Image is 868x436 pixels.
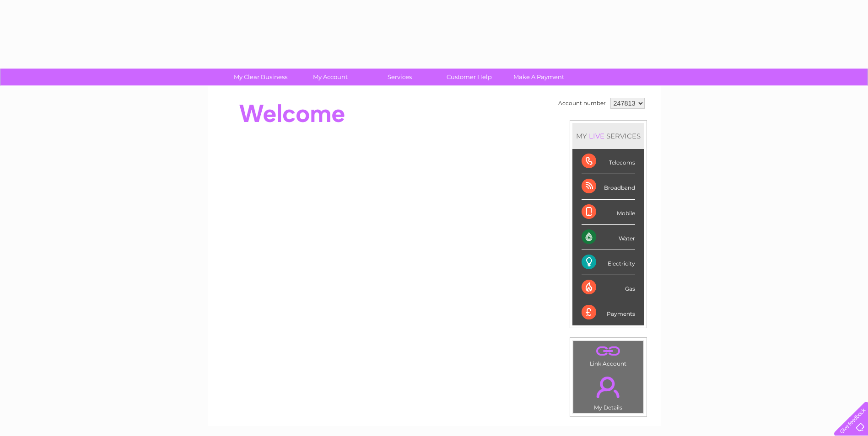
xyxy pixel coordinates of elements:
a: . [576,371,641,403]
div: Broadband [582,174,635,199]
a: My Clear Business [223,69,298,85]
a: Services [362,69,437,85]
td: Link Account [573,340,644,369]
td: My Details [573,369,644,414]
div: MY SERVICES [572,123,644,149]
a: . [576,343,641,359]
div: LIVE [587,132,606,140]
a: Make A Payment [501,69,577,85]
div: Gas [582,275,635,300]
a: My Account [292,69,368,85]
div: Telecoms [582,149,635,174]
a: Customer Help [431,69,507,85]
td: Account number [556,96,608,111]
div: Mobile [582,200,635,225]
div: Water [582,225,635,250]
div: Payments [582,300,635,325]
div: Electricity [582,250,635,275]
